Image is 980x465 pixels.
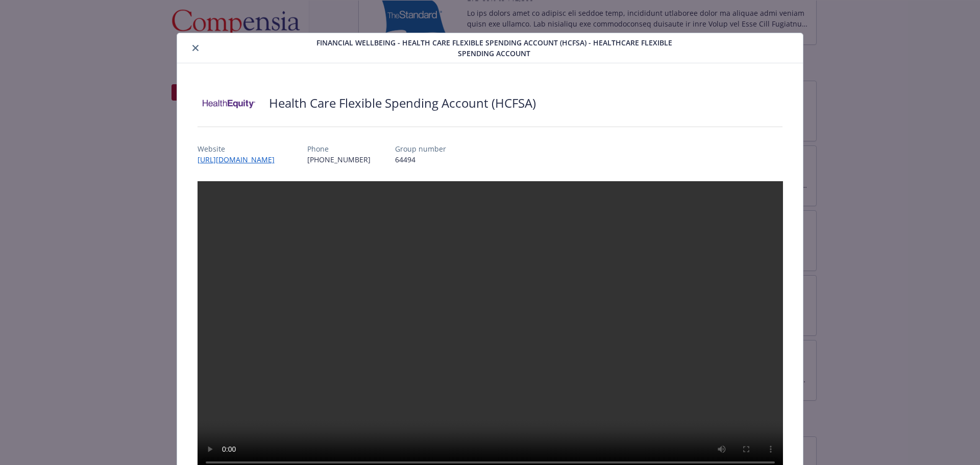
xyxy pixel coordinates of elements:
[198,143,283,154] p: Website
[189,42,202,54] button: close
[395,143,446,154] p: Group number
[395,154,446,165] p: 64494
[307,143,371,154] p: Phone
[309,37,679,59] span: Financial Wellbeing - Health Care Flexible Spending Account (HCFSA) - Healthcare Flexible Spendin...
[307,154,371,165] p: [PHONE_NUMBER]
[198,88,259,118] img: Health Equity
[198,155,283,164] a: [URL][DOMAIN_NAME]
[269,94,536,112] h2: Health Care Flexible Spending Account (HCFSA)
